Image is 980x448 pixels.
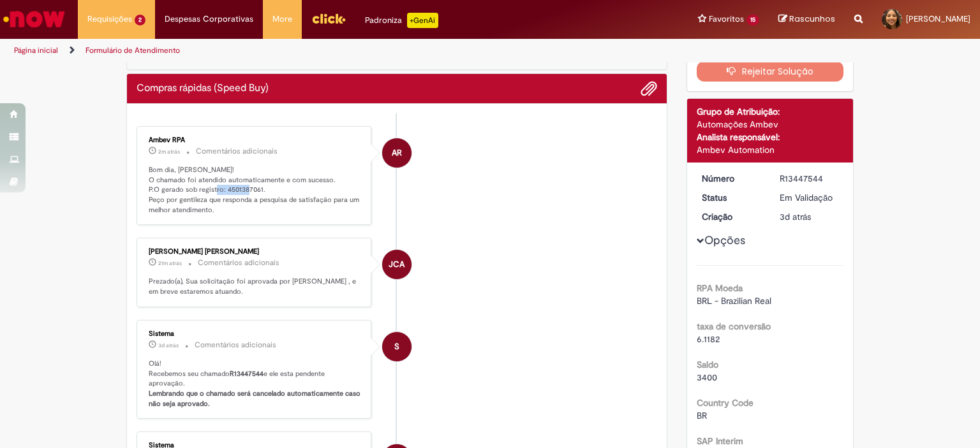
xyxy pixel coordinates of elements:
small: Comentários adicionais [196,146,278,157]
time: 29/08/2025 08:34:47 [158,148,180,155]
div: Sistema [149,330,361,338]
span: S [394,331,399,362]
div: Analista responsável: [697,131,844,143]
a: Página inicial [14,45,58,55]
div: Padroniza [365,13,438,28]
p: Prezado(a), Sua solicitação foi aprovada por [PERSON_NAME] , e em breve estaremos atuando. [149,277,361,296]
img: ServiceNow [1,6,67,32]
div: Ambev RPA [382,138,412,168]
dt: Criação [692,210,771,223]
h2: Compras rápidas (Speed Buy) Histórico de tíquete [137,83,269,94]
span: More [272,13,292,25]
b: Country Code [697,397,754,408]
div: R13447544 [780,172,839,185]
span: 6.1182 [697,333,720,345]
a: Rascunhos [778,13,835,25]
span: BR [697,410,707,421]
b: RPA Moeda [697,282,743,294]
p: Olá! Recebemos seu chamado e ele esta pendente aprovação. [149,359,361,409]
b: Saldo [697,359,718,370]
p: Bom dia, [PERSON_NAME]! O chamado foi atendido automaticamente e com sucesso. P.O gerado sob regi... [149,165,361,215]
small: Comentários adicionais [195,340,276,350]
div: Em Validação [780,191,839,204]
div: [PERSON_NAME] [PERSON_NAME] [149,248,361,256]
dt: Status [692,191,771,204]
div: System [382,332,412,361]
p: +GenAi [407,13,438,28]
span: Requisições [87,13,132,25]
span: 3400 [697,372,717,383]
span: 3d atrás [158,342,179,349]
span: Despesas Corporativas [165,13,253,25]
span: 15 [746,15,759,25]
span: JCA [389,249,405,280]
b: taxa de conversão [697,321,771,332]
small: Comentários adicionais [198,257,279,268]
b: SAP Interim [697,435,743,447]
button: Rejeitar Solução [697,61,844,82]
time: 26/08/2025 10:45:20 [780,211,811,222]
img: click_logo_yellow_360x200.png [311,9,346,28]
dt: Número [692,172,771,185]
span: Favoritos [709,13,744,25]
b: R13447544 [230,369,264,379]
span: BRL - Brazilian Real [697,295,771,307]
span: Rascunhos [789,13,835,25]
a: Formulário de Atendimento [85,45,180,55]
div: 26/08/2025 10:45:20 [780,210,839,223]
span: 2 [135,15,145,25]
button: Adicionar anexos [641,80,657,97]
ul: Trilhas de página [10,39,644,62]
div: Ambev Automation [697,143,844,156]
b: Lembrando que o chamado será cancelado automaticamente caso não seja aprovado. [149,389,362,408]
span: 3d atrás [780,211,811,222]
div: Automações Ambev [697,118,844,131]
span: AR [392,138,402,168]
div: Grupo de Atribuição: [697,105,844,118]
span: 2m atrás [158,148,180,155]
span: 21m atrás [158,259,182,267]
div: Ambev RPA [149,136,361,144]
div: Julia Casellatto Antonioli [382,250,412,279]
span: [PERSON_NAME] [906,13,970,24]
